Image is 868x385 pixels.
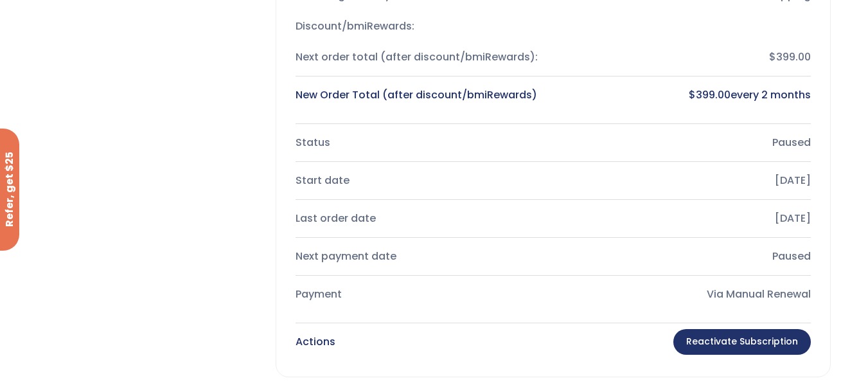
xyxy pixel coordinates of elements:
div: $399.00 [563,48,811,66]
a: Reactivate Subscription [673,329,811,355]
div: every 2 months [563,86,811,104]
div: Paused [563,247,811,265]
div: Next order total (after discount/bmiRewards): [296,48,543,66]
div: New Order Total (after discount/bmiRewards) [296,86,543,104]
div: Last order date [296,210,543,228]
div: Next payment date [296,247,543,265]
div: Start date [296,172,543,190]
div: [DATE] [563,210,811,228]
div: Paused [563,134,811,152]
div: [DATE] [563,172,811,190]
div: Actions [296,333,335,351]
span: $ [689,87,696,102]
div: Via Manual Renewal [563,285,811,303]
div: Discount/bmiRewards: [296,17,543,35]
div: Status [296,134,543,152]
div: Payment [296,285,543,303]
bdi: 399.00 [689,87,731,102]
